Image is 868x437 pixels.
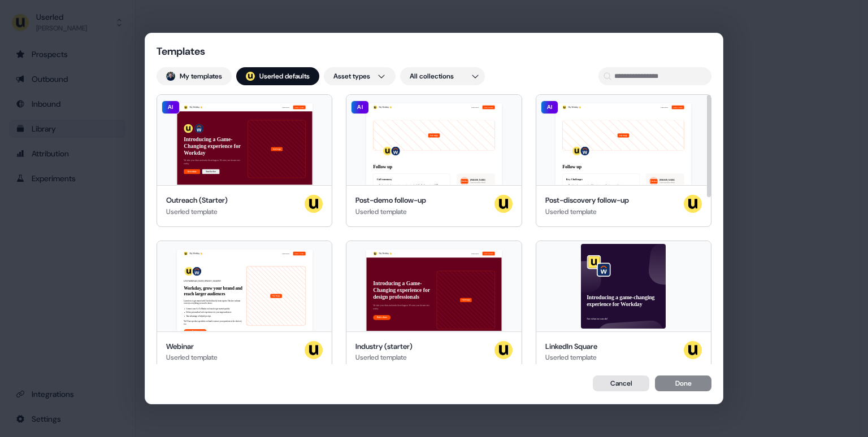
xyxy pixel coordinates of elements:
button: Cancel [593,375,649,391]
div: Userled template [355,206,426,217]
img: userled logo [494,195,513,213]
div: AI [351,100,369,114]
div: Post-discovery follow-up [545,195,629,206]
button: My templates [157,67,232,85]
div: Templates [157,45,270,58]
img: userled logo [684,341,702,359]
img: userled logo [494,341,513,359]
img: userled logo [305,195,323,213]
button: Hey Workday 👋Learn moreBook a demoYour imageFollow upKey Challenges Breaking down content for dif... [536,94,711,227]
button: Hey Workday 👋Learn moreBook a demoIntroducing a Game-Changing experience for WorkdayWe take your ... [157,94,332,227]
div: AI [162,100,180,114]
div: ; [246,72,255,81]
button: Asset types [324,67,396,85]
div: AI [541,100,559,114]
div: Webinar [166,341,218,352]
div: Userled template [166,352,218,363]
button: All collections [400,67,485,85]
button: Hey Workday 👋Learn moreBook a demoLIVE WEBINAR | [DATE] 1PM EST | 10AM PSTWorkday, grow your bran... [157,241,332,373]
span: All collections [410,71,454,82]
div: Post-demo follow-up [355,195,426,206]
div: LinkedIn Square [545,341,597,352]
img: userled logo [246,72,255,81]
button: Hey Workday 👋Learn moreBook a demoYour imageFollow upCall summary Understand what current convers... [346,94,522,227]
div: Userled template [545,206,629,217]
img: userled logo [684,195,702,213]
button: Introducing a game-changing experience for WorkdaySee what we can do!LinkedIn SquareUserled templ... [536,241,711,373]
div: Userled template [545,352,597,363]
div: Userled template [166,206,228,217]
button: Hey Workday 👋Learn moreBook a demoIntroducing a Game-Changing experience for design professionals... [346,241,522,373]
div: Userled template [355,352,413,363]
div: Industry (starter) [355,341,413,352]
div: Outreach (Starter) [166,195,228,206]
button: userled logo;Userled defaults [236,67,319,85]
img: James [166,72,175,81]
img: userled logo [305,341,323,359]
